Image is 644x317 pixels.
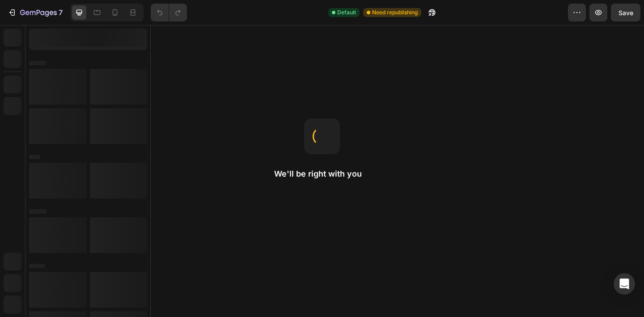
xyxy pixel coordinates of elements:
button: Save [611,4,640,21]
span: Default [337,8,356,17]
p: 7 [59,7,63,18]
button: 7 [4,4,67,21]
div: Open Intercom Messenger [614,273,635,295]
h2: We'll be right with you [274,169,370,179]
div: Undo/Redo [151,4,187,21]
span: Save [619,9,633,17]
span: Need republishing [372,8,418,17]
